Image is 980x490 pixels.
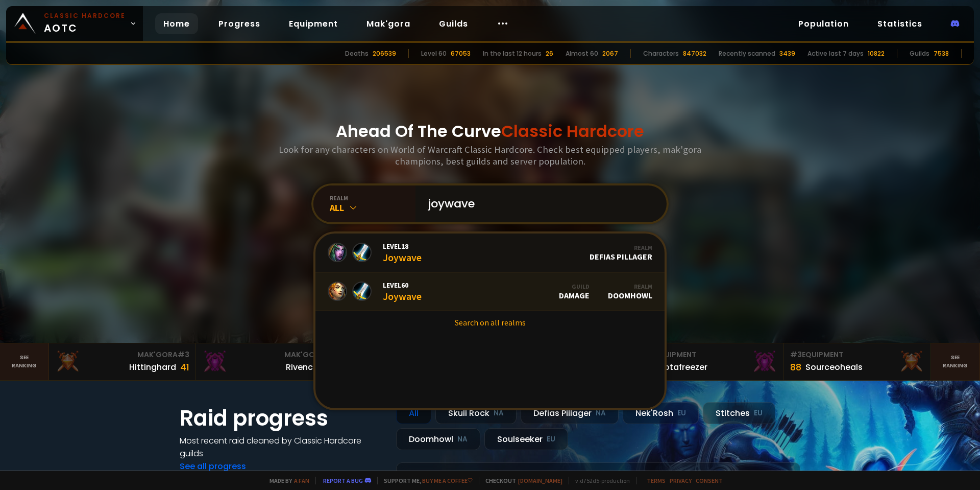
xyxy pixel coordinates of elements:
[790,349,802,360] span: # 3
[263,477,309,484] span: Made by
[790,349,924,360] div: Equipment
[869,13,930,34] a: Statistics
[457,434,468,445] small: NA
[623,402,699,424] div: Nek'Rosh
[55,349,189,360] div: Mak'Gora
[180,434,384,460] h4: Most recent raid cleaned by Classic Hardcore guilds
[451,49,471,58] div: 67053
[934,49,949,58] div: 7538
[779,49,795,58] div: 3439
[590,244,652,251] div: Realm
[608,283,652,300] div: Doomhowl
[431,13,476,34] a: Guilds
[910,49,929,58] div: Guilds
[677,408,686,418] small: EU
[421,49,447,58] div: Level 60
[479,477,562,484] span: Checkout
[608,283,652,290] div: Realm
[483,49,542,58] div: In the last 12 hours
[547,434,555,445] small: EU
[315,272,665,311] a: Level60JoywaveGuildDamageRealmDoomhowl
[435,402,517,424] div: Skull Rock
[566,49,598,58] div: Almost 60
[643,349,777,360] div: Equipment
[330,202,415,214] div: All
[596,408,606,418] small: NA
[202,349,336,360] div: Mak'Gora
[643,49,679,58] div: Characters
[602,49,618,58] div: 2067
[590,244,652,262] div: Defias Pillager
[44,11,126,36] span: AOTC
[569,477,630,484] span: v. d752d5 - production
[383,281,422,290] span: Level 60
[784,343,931,380] a: #3Equipment88Sourceoheals
[484,428,568,450] div: Soulseeker
[805,361,863,374] div: Sourceoheals
[358,13,419,34] a: Mak'gora
[868,49,885,58] div: 10822
[546,49,553,58] div: 26
[383,242,422,251] span: Level 18
[129,361,176,374] div: Hittinghard
[196,343,343,380] a: Mak'Gora#2Rivench100
[494,408,504,418] small: NA
[719,49,775,58] div: Recently scanned
[180,402,384,434] h1: Raid progress
[696,477,723,484] a: Consent
[396,462,800,489] a: [DATE]zgpetri on godDefias Pillager8 /90
[315,234,665,272] a: Level18JoywaveRealmDefias Pillager
[559,283,590,290] div: Guild
[396,428,480,450] div: Doomhowl
[422,477,473,484] a: Buy me a coffee
[336,119,644,144] h1: Ahead Of The Curve
[275,144,705,167] h3: Look for any characters on World of Warcraft Classic Hardcore. Check best equipped players, mak'g...
[210,13,268,34] a: Progress
[658,361,707,374] div: Notafreezer
[501,120,644,143] span: Classic Hardcore
[931,343,980,380] a: Seeranking
[180,460,246,472] a: See all progress
[647,477,666,484] a: Terms
[330,194,415,202] div: realm
[521,402,619,424] div: Defias Pillager
[754,408,763,418] small: EU
[294,477,309,484] a: a fan
[396,402,431,424] div: All
[155,13,198,34] a: Home
[790,360,801,374] div: 88
[670,477,692,484] a: Privacy
[44,11,126,20] small: Classic Hardcore
[790,13,857,34] a: Population
[345,49,369,58] div: Deaths
[178,349,189,360] span: # 3
[6,6,143,41] a: Classic HardcoreAOTC
[703,402,775,424] div: Stitches
[422,185,654,222] input: Search a character...
[286,361,318,374] div: Rivench
[180,360,189,374] div: 41
[807,49,864,58] div: Active last 7 days
[373,49,396,58] div: 206539
[323,477,363,484] a: Report a bug
[49,343,196,380] a: Mak'Gora#3Hittinghard41
[383,281,422,302] div: Joywave
[383,242,422,264] div: Joywave
[559,283,590,300] div: Damage
[281,13,346,34] a: Equipment
[377,477,473,484] span: Support me,
[518,477,562,484] a: [DOMAIN_NAME]
[315,311,665,334] a: Search on all realms
[683,49,706,58] div: 847032
[637,343,784,380] a: #2Equipment88Notafreezer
